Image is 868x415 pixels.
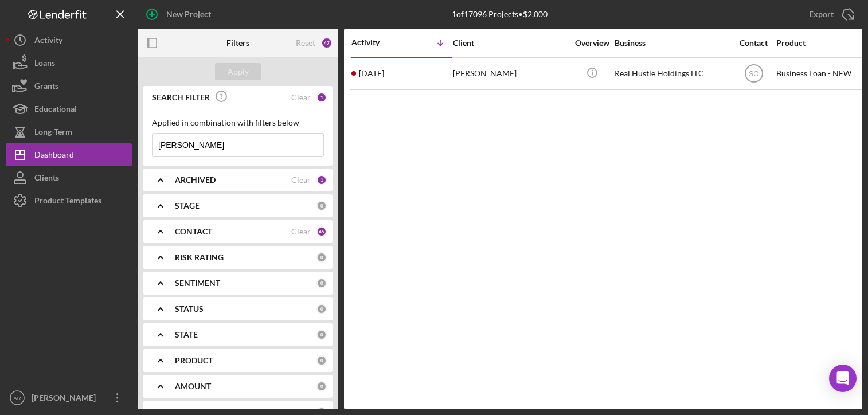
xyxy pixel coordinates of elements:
[166,3,211,26] div: New Project
[6,29,132,52] button: Activity
[351,38,402,47] div: Activity
[6,52,132,75] button: Loans
[175,279,220,288] b: SENTIMENT
[175,227,212,236] b: CONTACT
[152,93,210,102] b: SEARCH FILTER
[453,38,568,48] div: Client
[316,355,327,366] div: 0
[228,63,249,80] div: Apply
[316,92,327,103] div: 1
[291,175,311,185] div: Clear
[809,3,834,26] div: Export
[152,118,324,127] div: Applied in combination with filters below
[6,97,132,120] button: Educational
[570,38,613,48] div: Overview
[34,189,101,215] div: Product Templates
[321,37,333,49] div: 47
[6,386,132,409] button: AR[PERSON_NAME]
[175,304,204,314] b: STATUS
[6,189,132,212] button: Product Templates
[316,252,327,263] div: 0
[6,75,132,97] button: Grants
[34,120,72,146] div: Long-Term
[6,166,132,189] button: Clients
[175,382,211,391] b: AMOUNT
[175,201,200,210] b: STAGE
[34,75,58,100] div: Grants
[316,304,327,314] div: 0
[215,63,261,80] button: Apply
[359,69,384,78] time: 2025-08-14 17:35
[34,29,62,54] div: Activity
[34,52,55,77] div: Loans
[615,38,729,48] div: Business
[6,143,132,166] button: Dashboard
[175,330,198,339] b: STATE
[34,97,77,123] div: Educational
[291,227,311,236] div: Clear
[316,381,327,391] div: 0
[175,175,216,185] b: ARCHIVED
[749,70,758,78] text: SO
[6,120,132,143] button: Long-Term
[797,3,862,26] button: Export
[226,38,249,48] b: Filters
[615,58,729,89] div: Real Hustle Holdings LLC
[829,365,857,392] div: Open Intercom Messenger
[453,58,568,89] div: [PERSON_NAME]
[34,143,74,169] div: Dashboard
[138,3,222,26] button: New Project
[29,386,103,412] div: [PERSON_NAME]
[732,38,775,48] div: Contact
[316,175,327,185] div: 1
[175,253,224,262] b: RISK RATING
[296,38,315,48] div: Reset
[34,166,59,192] div: Clients
[316,330,327,340] div: 0
[316,226,327,237] div: 45
[13,395,21,401] text: AR
[316,201,327,211] div: 0
[291,93,311,102] div: Clear
[316,278,327,288] div: 0
[175,356,213,365] b: PRODUCT
[452,10,548,19] div: 1 of 17096 Projects • $2,000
